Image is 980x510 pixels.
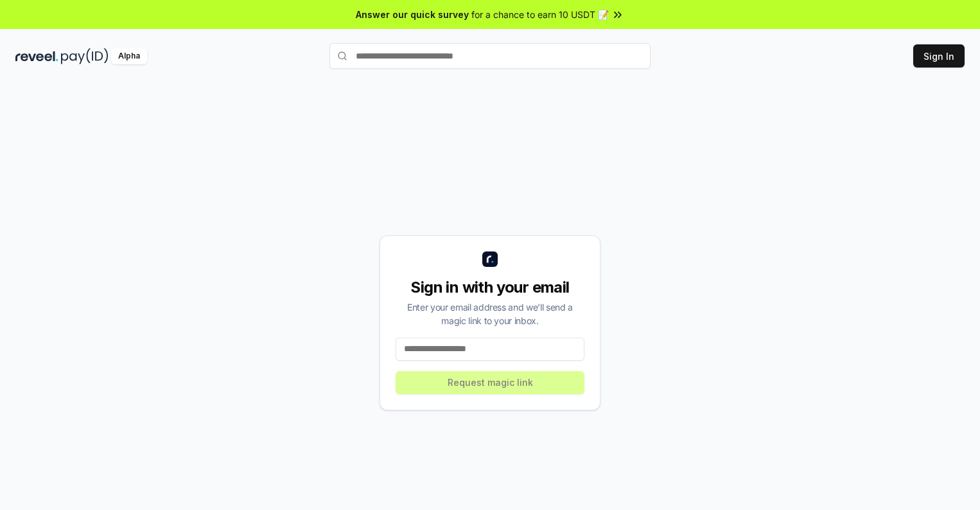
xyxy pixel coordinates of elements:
[356,8,469,21] span: Answer our quick survey
[471,8,609,21] span: for a chance to earn 10 USDT 📝
[15,48,58,64] img: reveel_dark
[396,300,584,327] div: Enter your email address and we’ll send a magic link to your inbox.
[111,48,147,64] div: Alpha
[396,277,584,298] div: Sign in with your email
[482,251,498,267] img: logo_small
[913,44,965,68] button: Sign In
[61,48,109,64] img: pay_id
